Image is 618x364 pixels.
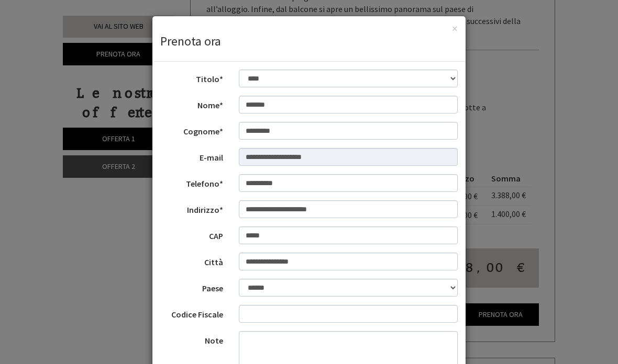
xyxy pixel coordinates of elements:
label: Indirizzo* [152,200,231,216]
label: Nome* [152,96,231,111]
label: Titolo* [152,70,231,85]
label: Note [152,331,231,347]
label: CAP [152,226,231,242]
label: E-mail [152,148,231,164]
label: Paese [152,279,231,294]
label: Telefono* [152,174,231,190]
button: × [452,23,458,34]
h3: Prenota ora [160,35,458,48]
label: Città [152,253,231,268]
label: Cognome* [152,122,231,138]
label: Codice Fiscale [152,305,231,321]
